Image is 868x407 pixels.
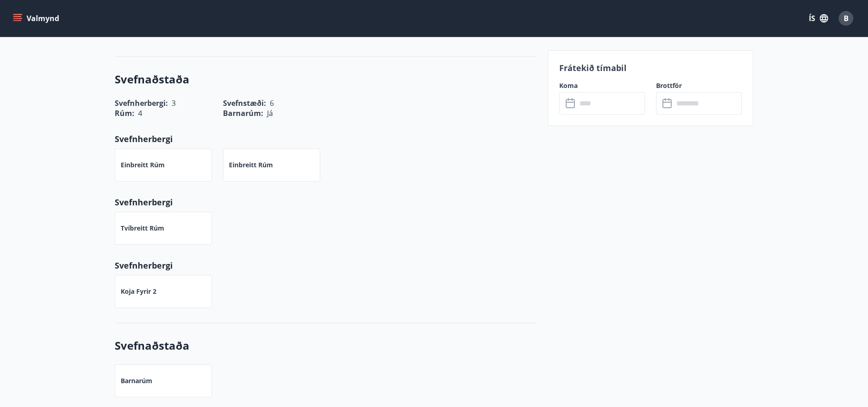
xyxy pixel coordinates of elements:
[115,108,134,118] span: Rúm :
[835,7,857,29] button: B
[267,108,273,118] span: Já
[559,81,645,90] label: Koma
[115,338,537,353] h3: Svefnaðstaða
[804,10,833,27] button: ÍS
[115,196,537,208] p: Svefnherbergi
[844,13,849,23] span: B
[121,287,156,296] p: Koja fyrir 2
[223,108,263,118] span: Barnarúm :
[115,133,537,145] p: Svefnherbergi
[656,81,742,90] label: Brottför
[138,108,142,118] span: 4
[121,224,164,233] p: Tvíbreitt rúm
[559,62,742,74] p: Frátekið tímabil
[115,259,537,271] p: Svefnherbergi
[115,71,537,87] h3: Svefnaðstaða
[121,376,152,385] p: Barnarúm
[121,160,165,170] p: Einbreitt rúm
[11,10,63,27] button: menu
[229,160,273,170] p: Einbreitt rúm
